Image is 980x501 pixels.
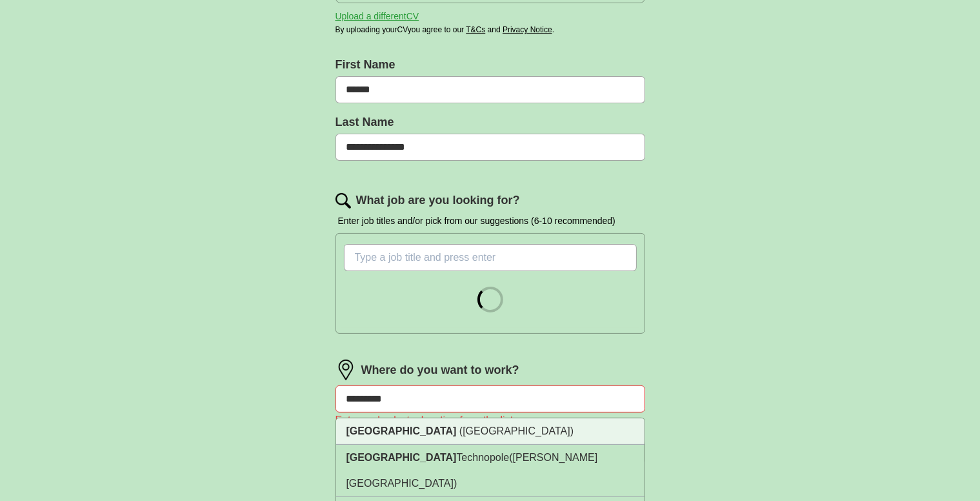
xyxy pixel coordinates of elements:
label: First Name [335,56,645,74]
span: ([GEOGRAPHIC_DATA]) [459,425,574,436]
div: By uploading your CV you agree to our and . [335,24,645,36]
img: location.png [335,360,356,380]
a: T&Cs [466,25,485,34]
div: Enter and select a location from the list [335,413,645,428]
strong: [GEOGRAPHIC_DATA] [346,452,457,463]
label: Last Name [335,114,645,131]
label: Where do you want to work? [361,362,519,379]
a: Privacy Notice [503,25,552,34]
img: search.png [335,193,351,209]
p: Enter job titles and/or pick from our suggestions (6-10 recommended) [335,214,645,228]
strong: [GEOGRAPHIC_DATA] [346,425,457,436]
input: Type a job title and press enter [344,244,637,271]
button: Upload a differentCV [335,10,419,23]
li: Technopole [336,445,645,497]
label: What job are you looking for? [356,192,520,209]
